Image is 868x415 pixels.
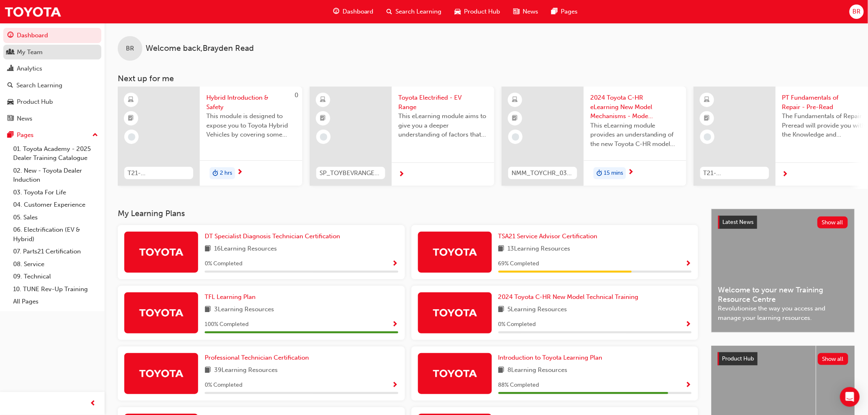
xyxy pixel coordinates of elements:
[398,171,404,178] span: next-icon
[392,321,398,328] span: Show Progress
[498,232,601,241] a: TSA21 Service Advisor Certification
[512,169,574,178] span: NMM_TOYCHR_032024_MODULE_1
[508,244,571,254] span: 13 Learning Resources
[685,380,692,390] button: Show Progress
[704,169,766,178] span: T21-PTFOR_PRE_READ
[455,7,461,17] span: car-icon
[17,64,42,73] div: Analytics
[464,7,500,16] span: Product Hub
[295,91,298,99] span: 0
[392,259,398,269] button: Show Progress
[398,112,488,139] span: This eLearning module aims to give you a deeper understanding of factors that influence driving r...
[126,44,134,53] span: BR
[498,365,505,376] span: book-icon
[10,186,101,199] a: 03. Toyota For Life
[502,87,686,186] a: NMM_TOYCHR_032024_MODULE_12024 Toyota C-HR eLearning New Model Mechanisms - Model Outline (Module...
[818,217,848,228] button: Show all
[343,7,374,16] span: Dashboard
[139,306,184,320] img: Trak
[214,365,278,376] span: 39 Learning Resources
[685,382,692,389] span: Show Progress
[3,111,101,126] a: News
[205,365,211,376] span: book-icon
[7,65,14,73] span: chart-icon
[850,5,864,19] button: BR
[628,169,634,176] span: next-icon
[498,259,539,269] span: 69 % Completed
[508,305,567,315] span: 5 Learning Resources
[3,94,101,109] a: Product Hub
[320,113,326,124] span: booktick-icon
[507,3,545,20] a: news-iconNews
[498,292,642,302] a: 2024 Toyota C-HR New Model Technical Training
[10,258,101,271] a: 08. Service
[498,353,606,363] a: Introduction to Toyota Learning Plan
[432,245,477,259] img: Trak
[7,115,14,123] span: news-icon
[840,387,860,407] div: Open Intercom Messenger
[3,26,101,128] button: DashboardMy TeamAnalyticsSearch LearningProduct HubNews
[10,143,101,164] a: 01. Toyota Academy - 2025 Dealer Training Catalogue
[128,169,190,178] span: T21-FOD_HVIS_PREREQ
[3,128,101,143] button: Pages
[718,352,848,365] a: Product HubShow all
[498,320,536,329] span: 0 % Completed
[3,78,101,93] a: Search Learning
[17,48,43,57] div: My Team
[10,283,101,296] a: 10. TUNE Rev-Up Training
[17,130,34,140] div: Pages
[3,28,101,43] a: Dashboard
[512,95,518,105] span: learningResourceType_ELEARNING-icon
[523,7,539,16] span: News
[16,81,62,90] div: Search Learning
[590,93,680,121] span: 2024 Toyota C-HR eLearning New Model Mechanisms - Model Outline (Module 1)
[852,7,861,16] span: BR
[205,320,249,329] span: 100 % Completed
[206,93,296,112] span: Hybrid Introduction & Safety
[685,260,692,268] span: Show Progress
[398,93,488,112] span: Toyota Electrified - EV Range
[514,7,520,17] span: news-icon
[327,3,380,20] a: guage-iconDashboard
[10,270,101,283] a: 09. Technical
[448,3,507,20] a: car-iconProduct Hub
[10,211,101,224] a: 05. Sales
[718,304,848,322] span: Revolutionise the way you access and manage your learning resources.
[498,305,505,315] span: book-icon
[205,259,242,269] span: 0 % Completed
[128,133,135,141] span: learningRecordVerb_NONE-icon
[118,209,698,218] h3: My Learning Plans
[206,112,296,139] span: This module is designed to expose you to Toyota Hybrid Vehicles by covering some history of the H...
[818,353,849,365] button: Show all
[392,260,398,268] span: Show Progress
[387,7,393,17] span: search-icon
[128,113,134,124] span: booktick-icon
[7,98,14,106] span: car-icon
[118,87,302,186] a: 0T21-FOD_HVIS_PREREQHybrid Introduction & SafetyThis module is designed to expose you to Toyota H...
[498,233,598,240] span: TSA21 Service Advisor Certification
[214,244,277,254] span: 16 Learning Resources
[596,168,602,179] span: duration-icon
[4,2,62,21] a: Trak
[205,233,340,240] span: DT Specialist Diagnosis Technician Certification
[704,95,710,105] span: learningResourceType_ELEARNING-icon
[3,45,101,60] a: My Team
[10,223,101,245] a: 06. Electrification (EV & Hybrid)
[685,259,692,269] button: Show Progress
[512,133,519,141] span: learningRecordVerb_NONE-icon
[220,169,232,178] span: 2 hrs
[205,381,242,390] span: 0 % Completed
[10,295,101,308] a: All Pages
[205,353,312,363] a: Professional Technician Certification
[704,133,711,141] span: learningRecordVerb_NONE-icon
[320,95,326,105] span: learningResourceType_ELEARNING-icon
[310,87,494,186] a: SP_TOYBEVRANGE_ELToyota Electrified - EV RangeThis eLearning module aims to give you a deeper und...
[561,7,578,16] span: Pages
[432,306,477,320] img: Trak
[10,245,101,258] a: 07. Parts21 Certification
[498,354,603,361] span: Introduction to Toyota Learning Plan
[17,97,53,107] div: Product Hub
[704,113,710,124] span: booktick-icon
[498,293,639,301] span: 2024 Toyota C-HR New Model Technical Training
